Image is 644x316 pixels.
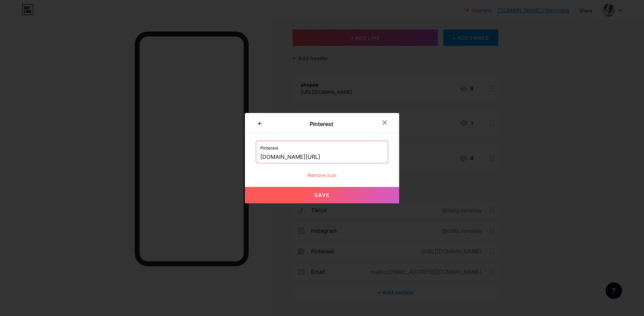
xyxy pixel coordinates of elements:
div: Pinterest [264,120,379,128]
span: Save [314,192,330,198]
label: Pinterest [260,141,384,151]
button: Save [245,187,399,203]
input: https://pinterest.com/ [260,151,384,163]
div: Remove icon [256,172,388,179]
